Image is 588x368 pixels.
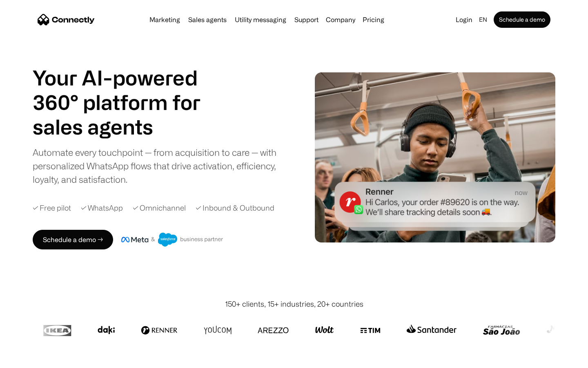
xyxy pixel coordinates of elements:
[359,16,388,23] a: Pricing
[33,202,71,213] div: ✓ Free pilot
[494,11,550,28] a: Schedule a demo
[33,230,113,249] a: Schedule a demo →
[196,202,274,213] div: ✓ Inbound & Outbound
[33,114,220,139] div: 1 of 4
[133,202,186,213] div: ✓ Omnichannel
[16,354,49,365] ul: Language list
[81,202,123,213] div: ✓ WhatsApp
[452,14,476,25] a: Login
[33,65,220,114] h1: Your AI-powered 360° platform for
[146,16,183,23] a: Marketing
[8,353,49,365] aside: Language selected: English
[121,233,223,247] img: Meta and Salesforce business partner badge.
[476,14,492,25] div: en
[479,14,487,25] div: en
[323,14,358,25] div: Company
[225,298,363,310] div: 150+ clients, 15+ industries, 20+ countries
[185,16,230,23] a: Sales agents
[33,114,220,139] div: carousel
[326,14,355,25] div: Company
[33,114,220,139] h1: sales agents
[291,16,322,23] a: Support
[33,146,290,186] div: Automate every touchpoint — from acquisition to care — with personalized WhatsApp flows that driv...
[38,13,95,26] a: home
[232,16,290,23] a: Utility messaging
